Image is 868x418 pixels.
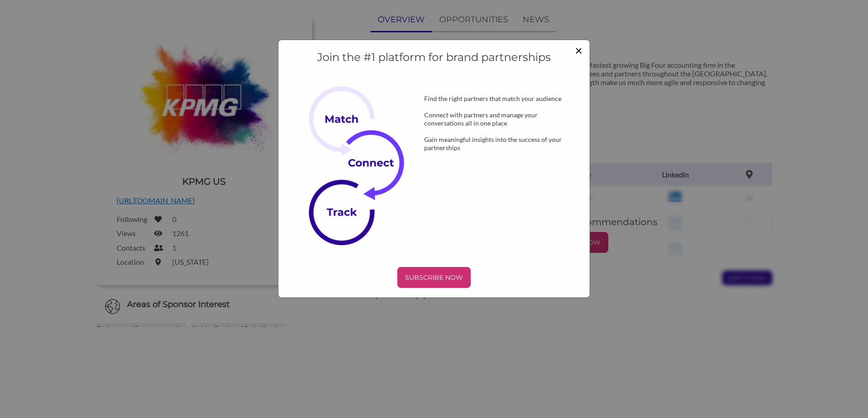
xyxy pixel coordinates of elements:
[410,136,580,152] div: Gain meaningful insights into the success of your partnerships
[401,271,467,284] p: SUBSCRIBE NOW
[575,42,582,58] span: ×
[288,267,580,288] a: SUBSCRIBE NOW
[309,86,417,245] img: Subscribe Now Image
[288,50,580,65] h4: Join the #1 platform for brand partnerships
[410,95,580,103] div: Find the right partners that match your audience
[410,111,580,127] div: Connect with partners and manage your conversations all in one place
[575,44,582,56] button: Close modal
